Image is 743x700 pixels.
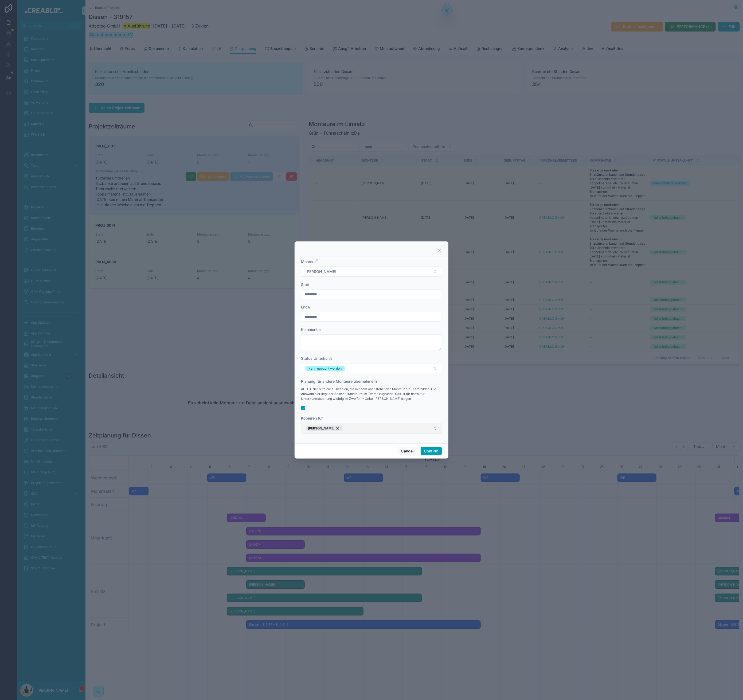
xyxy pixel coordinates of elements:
span: Status Unterkunft [301,356,332,361]
button: Select Button [301,267,442,277]
button: Select Button [301,363,442,373]
button: Select Button [301,423,442,434]
span: Planung für andere Monteure übernehmen? [301,379,377,384]
button: Cancel [397,447,417,455]
div: kann gebucht werden [309,366,342,371]
span: Ende [301,305,310,309]
p: ACHTUNG! bitte die auswählen, die mit dem obenstehenden Monteur ein Team bilden. Die Auswahl hier... [301,387,442,401]
button: Unselect 230 [306,425,342,431]
span: Kopieren für [301,416,323,420]
span: [PERSON_NAME] [306,269,336,274]
span: [PERSON_NAME] [308,426,334,431]
span: Monteur [301,259,316,264]
span: Start [301,282,310,287]
button: Confirm [421,447,442,455]
span: Kommentar [301,327,321,332]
